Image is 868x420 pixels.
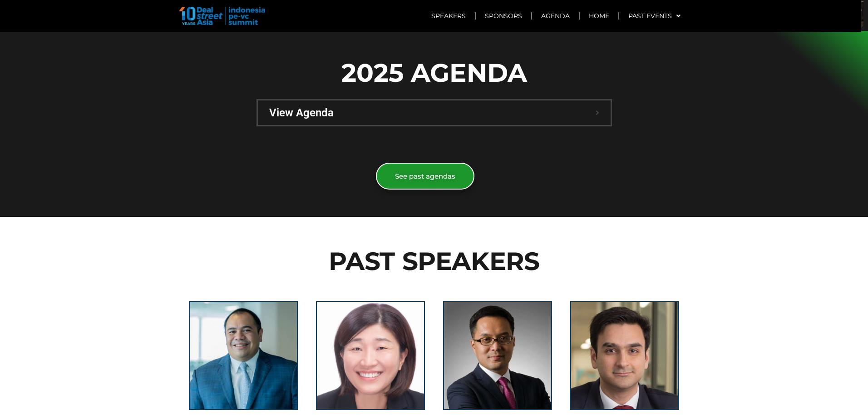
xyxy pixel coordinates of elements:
[532,5,579,26] a: Agenda
[619,5,690,26] a: Past Events
[443,301,552,410] img: patrick walujo
[180,249,688,274] h2: PAST SPEAKERS
[376,163,474,190] a: See past agendas
[422,5,475,26] a: Speakers
[570,301,679,410] img: Rohit-Anand
[269,107,596,118] span: View Agenda
[395,173,455,180] span: See past agendas
[316,301,425,410] img: Jenny Lee
[580,5,618,26] a: Home
[189,301,298,410] img: Pandu Sjahrir
[256,54,612,92] p: 2025 AGENDA
[476,5,531,26] a: Sponsors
